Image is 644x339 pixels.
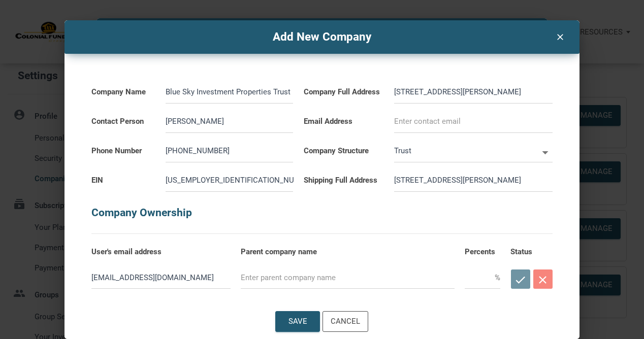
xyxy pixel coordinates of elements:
label: Status [510,234,553,259]
h4: Add New Company [72,28,572,46]
input: Enter company name [166,81,293,104]
label: Shipping Full Address [304,162,384,188]
label: Company Structure [304,133,384,158]
button: Cancel [323,311,368,332]
span: % [495,269,500,286]
input: Enter Street address, City, State, Zip [394,169,553,192]
button: Save [275,311,320,332]
i: clear [554,29,566,42]
input: Enter contact email [91,266,231,289]
label: Phone Number [91,133,155,158]
input: Enter contact person name [166,110,293,133]
label: Company Name [91,74,155,99]
label: Email Address [304,104,384,129]
label: Parent company name [241,234,455,259]
input: 000-000-0000 [166,140,293,162]
div: Cancel [331,316,360,327]
label: Company Full Address [304,74,384,99]
input: Enter contact email [394,110,553,133]
button: clear [547,25,573,45]
input: Enter parent company name [241,266,455,289]
label: Percents [465,234,500,259]
label: User's email address [91,234,231,259]
h5: Company Ownership [91,192,553,224]
label: EIN [91,162,155,188]
div: Save [288,316,307,327]
input: Enter EIN [166,169,293,192]
input: Enter Street address, City, State, Zip [394,81,553,104]
input: Enter company structure [394,140,538,162]
label: Contact Person [91,104,155,129]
